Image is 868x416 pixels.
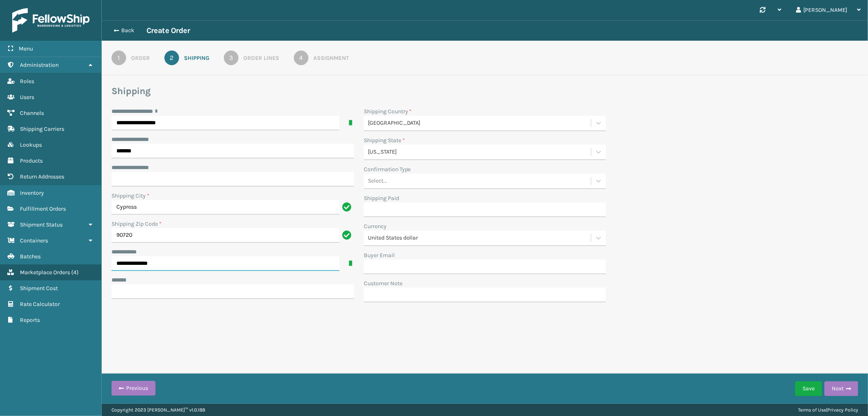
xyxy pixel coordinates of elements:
a: Privacy Policy [827,407,858,413]
label: Buyer Email [364,251,395,260]
div: [US_STATE] [368,148,592,156]
label: Customer Note [364,279,402,288]
h3: Create Order [146,26,190,35]
span: Rate Calculator [20,301,60,308]
label: Shipping Paid [364,194,399,202]
button: Save [795,381,822,396]
span: Lookups [20,141,42,148]
h3: Shipping [112,85,858,97]
span: Shipment Cost [20,285,58,292]
span: Batches [20,253,41,260]
p: Copyright 2023 [PERSON_NAME]™ v 1.0.188 [112,404,205,416]
span: Containers [20,237,48,244]
span: Menu [19,45,33,52]
span: Inventory [20,189,44,196]
label: Currency [364,222,387,231]
span: Fulfillment Orders [20,205,66,212]
label: Shipping City [112,191,149,200]
button: Next [824,381,858,396]
div: Select... [368,177,387,185]
span: ( 4 ) [71,269,79,276]
label: Confirmation Type [364,165,411,174]
span: Return Addresses [20,173,64,180]
span: Reports [20,317,40,324]
span: Users [20,94,34,101]
div: United States dollar [368,234,592,242]
div: Order Lines [243,54,279,62]
div: [GEOGRAPHIC_DATA] [368,119,592,128]
span: Shipment Status [20,221,63,228]
img: logo [12,8,90,33]
div: Order [131,54,150,62]
div: 3 [224,51,238,65]
div: 1 [112,51,126,65]
span: Marketplace Orders [20,269,70,276]
span: Products [20,157,43,164]
label: Shipping State [364,136,405,145]
span: Administration [20,62,59,68]
span: Shipping Carriers [20,125,64,132]
div: | [798,404,858,416]
div: 4 [294,51,308,65]
span: Channels [20,110,44,117]
div: 2 [164,51,179,65]
label: Shipping Zip Code [112,220,162,228]
div: Shipping [184,54,209,62]
button: Back [109,27,146,34]
label: Shipping Country [364,107,412,116]
span: Roles [20,78,34,85]
div: Assignment [313,54,349,62]
a: Terms of Use [798,407,826,413]
button: Previous [112,381,155,396]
